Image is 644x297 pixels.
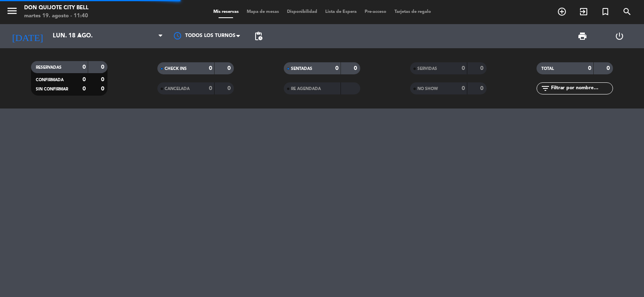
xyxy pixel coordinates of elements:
i: power_settings_new [615,31,624,41]
strong: 0 [462,66,465,71]
strong: 0 [227,66,232,71]
strong: 0 [480,66,485,71]
strong: 0 [83,77,86,82]
strong: 0 [588,66,591,71]
button: menu [6,5,18,20]
span: Mis reservas [209,10,243,14]
span: print [578,31,587,41]
span: CANCELADA [165,87,190,91]
span: SENTADAS [291,67,312,71]
span: NO SHOW [417,87,438,91]
strong: 0 [354,66,359,71]
span: Mapa de mesas [243,10,283,14]
div: LOG OUT [601,24,638,48]
i: menu [6,5,18,17]
strong: 0 [83,86,86,92]
span: Pre-acceso [361,10,390,14]
span: RESERVADAS [36,66,62,70]
span: Disponibilidad [283,10,321,14]
span: TOTAL [541,67,554,71]
i: exit_to_app [579,7,588,16]
strong: 0 [335,66,339,71]
span: SERVIDAS [417,67,437,71]
strong: 0 [209,86,212,91]
strong: 0 [101,64,106,70]
span: pending_actions [254,31,263,41]
span: Tarjetas de regalo [390,10,435,14]
i: turned_in_not [601,7,610,16]
span: SIN CONFIRMAR [36,87,68,91]
strong: 0 [101,86,106,92]
i: search [622,7,632,16]
span: CHECK INS [165,67,187,71]
strong: 0 [209,66,212,71]
strong: 0 [607,66,611,71]
div: Don Quijote City Bell [24,4,89,12]
div: martes 19. agosto - 11:40 [24,12,89,20]
i: arrow_drop_down [75,31,85,41]
span: RE AGENDADA [291,87,321,91]
i: [DATE] [6,27,49,45]
input: Filtrar por nombre... [550,84,613,93]
strong: 0 [83,64,86,70]
span: CONFIRMADA [36,78,64,82]
strong: 0 [462,86,465,91]
i: filter_list [541,84,550,93]
i: add_circle_outline [557,7,567,16]
span: Lista de Espera [321,10,361,14]
strong: 0 [227,86,232,91]
strong: 0 [101,77,106,82]
strong: 0 [480,86,485,91]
